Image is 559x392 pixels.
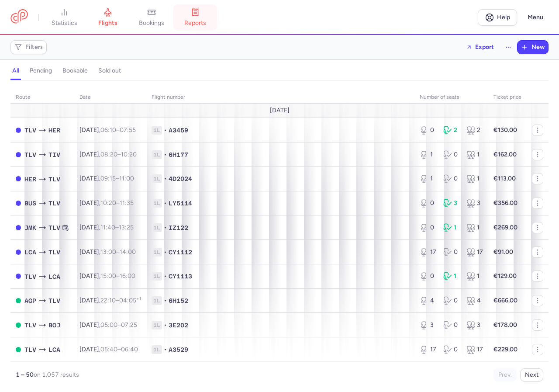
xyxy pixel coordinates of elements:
[443,345,460,354] div: 0
[152,296,162,305] span: 1L
[478,9,517,26] a: Help
[139,19,164,27] span: bookings
[169,345,188,354] span: A3529
[522,9,549,26] button: Menu
[100,199,116,207] time: 10:20
[79,199,134,207] span: [DATE],
[79,248,136,256] span: [DATE],
[164,272,167,281] span: •
[79,126,136,134] span: [DATE],
[493,272,517,280] strong: €129.00
[493,368,517,382] button: Prev.
[164,321,167,330] span: •
[48,320,60,330] span: BOJ
[493,151,517,158] strong: €162.00
[420,174,436,183] div: 1
[152,126,162,135] span: 1L
[24,272,36,281] span: TLV
[443,223,460,232] div: 1
[100,297,141,304] span: –
[493,126,517,134] strong: €130.00
[152,174,162,183] span: 1L
[169,126,188,135] span: A3459
[420,345,436,354] div: 17
[443,126,460,135] div: 2
[152,345,162,354] span: 1L
[443,174,460,183] div: 0
[169,199,192,208] span: LY5114
[414,91,488,104] th: number of seats
[164,174,167,183] span: •
[121,321,137,329] time: 07:25
[100,199,134,207] span: –
[100,151,137,158] span: –
[146,91,414,104] th: Flight number
[100,224,115,231] time: 11:40
[184,19,206,27] span: reports
[30,67,52,75] h4: pending
[466,126,483,135] div: 2
[48,198,60,208] span: TLV
[136,296,141,302] sup: +1
[48,296,60,305] span: TLV
[493,346,518,353] strong: €229.00
[466,272,483,281] div: 1
[531,44,545,51] span: New
[164,223,167,232] span: •
[120,199,134,207] time: 11:35
[24,150,36,160] span: TLV
[79,224,134,231] span: [DATE],
[443,199,460,208] div: 3
[100,346,117,353] time: 05:40
[130,8,173,27] a: bookings
[164,199,167,208] span: •
[79,272,135,280] span: [DATE],
[100,321,137,329] span: –
[120,248,136,256] time: 14:00
[119,224,134,231] time: 13:25
[466,199,483,208] div: 3
[24,198,36,208] span: BUS
[11,41,46,54] button: Filters
[100,297,116,304] time: 22:10
[466,174,483,183] div: 1
[100,175,134,182] span: –
[100,126,136,134] span: –
[121,151,137,158] time: 10:20
[164,248,167,257] span: •
[152,272,162,281] span: 1L
[62,67,88,75] h4: bookable
[48,345,60,354] span: LCA
[42,8,86,27] a: statistics
[100,151,117,158] time: 08:20
[497,14,510,21] span: Help
[100,272,135,280] span: –
[79,346,138,353] span: [DATE],
[52,19,77,27] span: statistics
[79,297,141,304] span: [DATE],
[100,272,116,280] time: 15:00
[420,199,436,208] div: 0
[169,272,192,281] span: CY1113
[24,125,36,135] span: TLV
[48,150,60,160] span: TIV
[74,91,146,104] th: date
[48,125,60,135] span: HER
[79,321,137,329] span: [DATE],
[25,44,43,51] span: Filters
[420,126,436,135] div: 0
[79,151,137,158] span: [DATE],
[169,174,192,183] span: 4D2024
[420,321,436,330] div: 3
[48,174,60,184] span: TLV
[443,296,460,305] div: 0
[475,44,494,50] span: Export
[100,224,134,231] span: –
[121,346,138,353] time: 06:40
[98,67,121,75] h4: sold out
[48,223,60,232] span: TLV
[24,174,36,184] span: HER
[493,224,518,231] strong: €269.00
[466,345,483,354] div: 17
[164,126,167,135] span: •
